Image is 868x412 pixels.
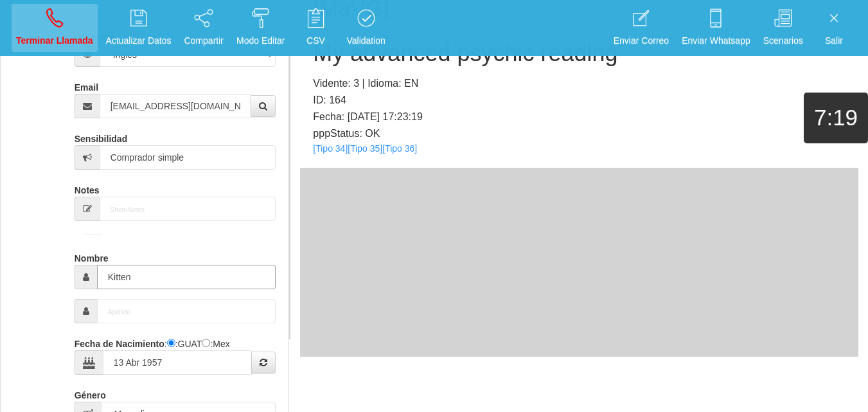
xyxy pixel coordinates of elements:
[313,92,846,109] p: ID: 164
[75,333,164,350] label: Fecha de Nacimiento
[297,33,333,48] p: CSV
[16,33,93,48] p: Terminar Llamada
[100,197,276,221] input: Short-Notes
[346,33,385,48] p: Validation
[313,75,846,92] p: Vidente: 3 | Idioma: EN
[293,4,338,52] a: CSV
[106,33,172,48] p: Actualizar Datos
[100,145,276,170] input: Sensibilidad
[167,339,175,347] input: :Quechi GUAT
[313,143,348,154] a: [Tipo 34]
[816,33,852,48] p: Salir
[75,128,127,145] label: Sensibilidad
[180,4,228,52] a: Compartir
[348,143,382,154] a: [Tipo 35]
[804,105,868,130] h1: 7:19
[100,94,252,118] input: Correo electrónico
[12,4,98,52] a: Terminar Llamada
[75,76,98,94] label: Email
[313,109,846,125] p: Fecha: [DATE] 17:23:19
[97,299,276,323] input: Apellido
[236,33,285,48] p: Modo Editar
[382,143,417,154] a: [Tipo 36]
[97,265,276,289] input: Nombre
[313,40,846,66] h2: My advanced psychic reading
[614,33,669,48] p: Enviar Correo
[677,4,755,52] a: Enviar Whatsapp
[75,333,276,375] div: : :GUAT :Mex
[75,247,109,265] label: Nombre
[184,33,224,48] p: Compartir
[75,384,106,402] label: Género
[75,179,100,197] label: Notes
[102,4,176,52] a: Actualizar Datos
[759,4,808,52] a: Scenarios
[682,33,750,48] p: Enviar Whatsapp
[811,4,856,52] a: Salir
[609,4,673,52] a: Enviar Correo
[763,33,803,48] p: Scenarios
[232,4,289,52] a: Modo Editar
[313,125,846,142] p: pppStatus: OK
[342,4,389,52] a: Validation
[202,339,210,347] input: :Yuca-Mex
